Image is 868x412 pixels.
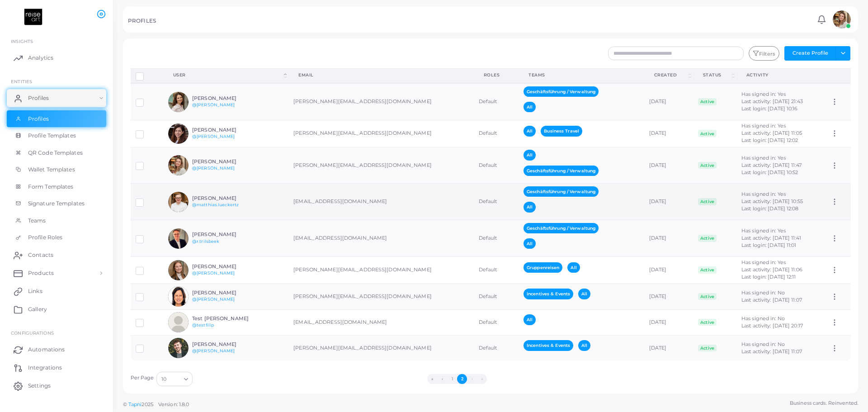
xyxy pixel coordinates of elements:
[168,312,189,332] img: avatar
[7,300,106,318] a: Gallery
[288,284,473,309] td: [PERSON_NAME][EMAIL_ADDRESS][DOMAIN_NAME]
[437,374,447,384] button: Go to previous page
[644,309,693,335] td: [DATE]
[524,202,536,212] span: All
[567,262,580,273] span: All
[128,18,156,24] h5: PROFILES
[192,127,259,133] h6: [PERSON_NAME]
[833,10,851,28] img: avatar
[7,178,106,195] a: Form Templates
[7,282,106,300] a: Links
[288,335,473,361] td: [PERSON_NAME][EMAIL_ADDRESS][DOMAIN_NAME]
[644,256,693,284] td: [DATE]
[830,10,853,28] a: avatar
[142,401,153,408] span: 2025
[158,401,189,407] span: Version: 1.8.0
[28,364,62,372] span: Integrations
[288,83,473,120] td: [PERSON_NAME][EMAIL_ADDRESS][DOMAIN_NAME]
[192,341,259,347] h6: [PERSON_NAME]
[741,297,802,303] span: Last activity: [DATE] 11:07
[28,382,51,390] span: Settings
[698,266,717,274] span: Active
[288,256,473,284] td: [PERSON_NAME][EMAIL_ADDRESS][DOMAIN_NAME]
[192,264,259,270] h6: [PERSON_NAME]
[28,217,46,225] span: Teams
[192,270,235,275] a: @[PERSON_NAME]
[28,287,42,295] span: Links
[457,374,467,384] button: Go to page 2
[192,348,235,353] a: @[PERSON_NAME]
[524,238,536,249] span: All
[698,235,717,242] span: Active
[288,147,473,184] td: [PERSON_NAME][EMAIL_ADDRESS][DOMAIN_NAME]
[826,68,850,83] th: Action
[192,290,259,296] h6: [PERSON_NAME]
[698,130,717,137] span: Active
[7,341,106,359] a: Automations
[168,123,189,144] img: avatar
[167,374,180,384] input: Search for option
[474,256,519,284] td: Default
[192,239,219,244] a: @r.trilsbeek
[741,191,786,197] span: Has signed in: Yes
[474,309,519,335] td: Default
[7,377,106,395] a: Settings
[28,305,47,313] span: Gallery
[192,232,259,237] h6: [PERSON_NAME]
[698,293,717,300] span: Active
[698,345,717,352] span: Active
[698,319,717,326] span: Active
[7,127,106,144] a: Profile Templates
[741,322,803,329] span: Last activity: [DATE] 20:17
[698,162,717,169] span: Active
[474,184,519,220] td: Default
[784,46,836,61] button: Create Profile
[131,374,154,382] label: Per Page
[28,54,53,62] span: Analytics
[741,259,786,265] span: Has signed in: Yes
[524,126,536,136] span: All
[524,340,573,350] span: Incentives & Events
[474,335,519,361] td: Default
[644,184,693,220] td: [DATE]
[749,46,779,61] button: Filters
[741,227,786,234] span: Has signed in: Yes
[168,92,189,112] img: avatar
[192,202,239,207] a: @matthias.lueckertz
[427,374,437,384] button: Go to first page
[168,192,189,212] img: avatar
[524,289,573,299] span: Incentives & Events
[654,72,687,78] div: Created
[192,102,235,107] a: @[PERSON_NAME]
[192,134,235,139] a: @[PERSON_NAME]
[741,205,799,212] span: Last login: [DATE] 12:08
[28,94,49,102] span: Profiles
[644,147,693,184] td: [DATE]
[28,149,83,157] span: QR Code Templates
[168,260,189,280] img: avatar
[524,262,562,273] span: Gruppenreisen
[7,144,106,161] a: QR Code Templates
[8,9,58,25] img: logo
[11,330,54,336] span: Configurations
[7,359,106,377] a: Integrations
[741,91,786,97] span: Has signed in: Yes
[474,147,519,184] td: Default
[741,235,801,241] span: Last activity: [DATE] 11:41
[474,220,519,257] td: Default
[524,150,536,160] span: All
[192,316,259,322] h6: Test [PERSON_NAME]
[644,284,693,309] td: [DATE]
[741,169,798,175] span: Last login: [DATE] 10:52
[741,348,802,355] span: Last activity: [DATE] 11:07
[168,338,189,358] img: avatar
[698,198,717,205] span: Active
[484,72,509,78] div: Roles
[741,155,786,161] span: Has signed in: Yes
[131,68,163,83] th: Row-selection
[644,335,693,361] td: [DATE]
[11,38,33,44] span: INSIGHTS
[474,120,519,147] td: Default
[741,289,785,296] span: Has signed in: No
